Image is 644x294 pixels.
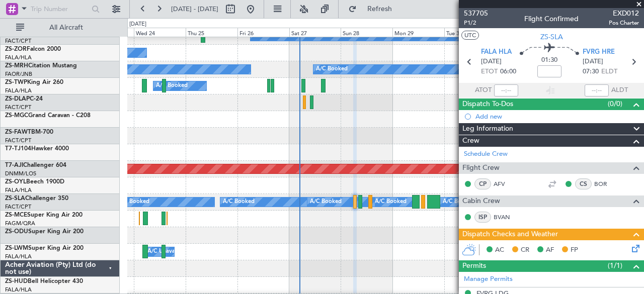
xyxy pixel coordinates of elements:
div: A/C Unavailable [147,244,189,259]
span: ELDT [601,67,617,77]
span: [DATE] [583,57,603,67]
a: FALA/HLA [5,54,32,61]
div: CS [575,178,592,189]
a: Manage Permits [464,274,513,284]
div: Tue 30 [444,28,496,37]
a: T7-TJ104Hawker 4000 [5,146,69,152]
span: ZS-MGC [5,113,28,119]
span: 537705 [464,8,488,19]
a: DNMM/LOS [5,170,36,177]
span: P1/2 [464,19,488,27]
span: Flight Crew [462,162,500,174]
span: ZS-TWP [5,79,27,85]
span: ZS-MCE [5,212,27,218]
span: All Aircraft [26,24,106,31]
div: Add new [475,112,639,121]
a: ZS-ODUSuper King Air 200 [5,229,84,235]
a: ZS-OYLBeech 1900D [5,179,64,185]
input: --:-- [494,84,518,96]
span: T7-AJI [5,162,23,168]
span: CR [521,245,529,255]
span: FVRG HRE [583,47,615,57]
span: AC [495,245,504,255]
div: A/C Booked [118,194,149,210]
a: T7-AJIChallenger 604 [5,162,66,168]
span: Pos Charter [609,19,639,27]
div: A/C Booked [443,194,474,210]
span: ZS-ZOR [5,46,27,52]
button: UTC [461,31,479,40]
a: ZS-MRHCitation Mustang [5,63,77,69]
a: ZS-SLAChallenger 350 [5,195,68,202]
a: FAGM/QRA [5,220,35,227]
a: BVAN [494,213,516,222]
div: Flight Confirmed [524,14,579,24]
div: Thu 25 [186,28,237,37]
span: ATOT [475,85,492,95]
span: ZS-FAW [5,129,28,135]
div: Wed 24 [134,28,186,37]
span: ZS-DLA [5,96,26,102]
span: AF [546,245,554,255]
div: Fri 26 [237,28,289,37]
span: (1/1) [608,260,622,271]
button: Refresh [344,1,404,17]
a: FALA/HLA [5,253,32,260]
a: ZS-MCESuper King Air 200 [5,212,83,218]
div: A/C Booked [156,78,188,93]
a: FACT/CPT [5,137,31,144]
span: EXD012 [609,8,639,19]
span: ETOT [481,67,498,77]
a: ZS-TWPKing Air 260 [5,79,63,85]
div: Sun 28 [341,28,392,37]
div: Mon 29 [392,28,444,37]
span: ALDT [611,85,628,95]
a: ZS-FAWTBM-700 [5,129,53,135]
a: FALA/HLA [5,286,32,293]
span: ZS-ODU [5,229,28,235]
a: ZS-MGCGrand Caravan - C208 [5,113,91,119]
span: ZS-HUD [5,278,28,284]
span: 07:30 [583,67,599,77]
div: [DATE] [129,20,146,29]
span: Dispatch To-Dos [462,99,513,110]
span: ZS-SLA [540,32,563,42]
button: All Aircraft [11,20,109,36]
div: ISP [474,212,491,223]
a: BOR [594,179,617,188]
span: 01:30 [541,55,557,65]
span: Cabin Crew [462,195,500,207]
span: FALA HLA [481,47,512,57]
div: A/C Booked [310,194,342,210]
span: [DATE] [481,57,502,67]
span: Crew [462,135,479,147]
a: FACT/CPT [5,104,31,111]
a: ZS-HUDBell Helicopter 430 [5,278,83,284]
div: A/C Booked [316,62,348,77]
a: FALA/HLA [5,186,32,194]
div: A/C Booked [223,194,255,210]
div: CP [474,178,491,189]
a: AFV [494,179,516,188]
span: (0/0) [608,99,622,109]
a: ZS-ZORFalcon 2000 [5,46,61,52]
a: FACT/CPT [5,203,31,211]
a: ZS-DLAPC-24 [5,96,43,102]
a: FACT/CPT [5,37,31,45]
span: FP [571,245,578,255]
span: Refresh [359,6,401,13]
span: ZS-MRH [5,63,28,69]
span: ZS-SLA [5,195,25,202]
span: ZS-OYL [5,179,26,185]
span: Dispatch Checks and Weather [462,229,558,240]
a: FAOR/JNB [5,70,32,78]
div: Sat 27 [289,28,341,37]
span: [DATE] - [DATE] [171,5,218,14]
a: FALA/HLA [5,87,32,94]
input: Trip Number [31,2,89,17]
a: ZS-LWMSuper King Air 200 [5,245,84,251]
span: Permits [462,260,486,272]
span: T7-TJ104 [5,146,31,152]
span: Leg Information [462,123,513,135]
div: A/C Booked [375,194,407,210]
